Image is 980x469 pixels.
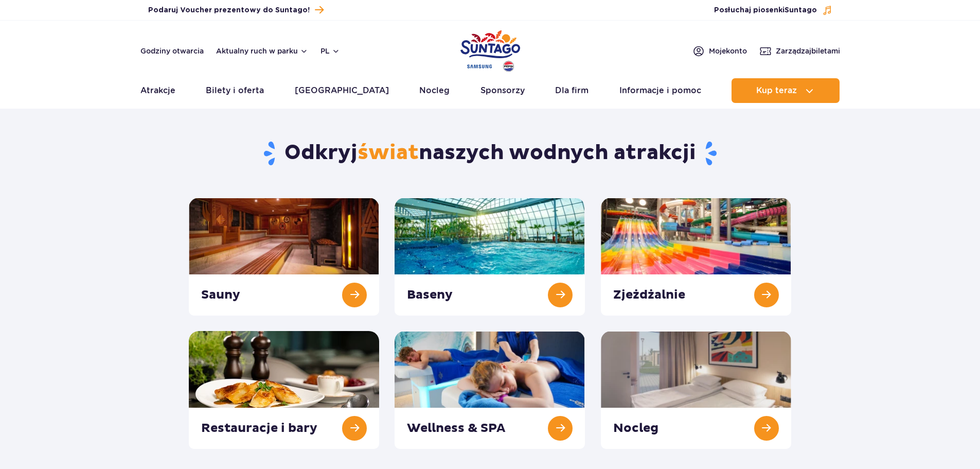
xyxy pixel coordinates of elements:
[480,78,525,103] a: Sponsorzy
[148,5,310,15] span: Podaruj Voucher prezentowy do Suntago!
[148,3,324,17] a: Podaruj Voucher prezentowy do Suntago!
[358,140,419,166] span: świat
[619,78,701,103] a: Informacje i pomoc
[692,45,747,57] a: Mojekonto
[776,46,840,56] span: Zarządzaj biletami
[732,78,840,103] button: Kup teraz
[785,7,817,14] span: Suntago
[714,5,832,15] button: Posłuchaj piosenkiSuntago
[320,46,340,56] button: pl
[216,47,308,55] button: Aktualny ruch w parku
[714,5,817,15] span: Posłuchaj piosenki
[756,86,797,95] span: Kup teraz
[759,45,840,57] a: Zarządzajbiletami
[140,78,175,103] a: Atrakcje
[419,78,450,103] a: Nocleg
[189,140,791,167] h1: Odkryj naszych wodnych atrakcji
[709,46,747,56] span: Moje konto
[206,78,264,103] a: Bilety i oferta
[555,78,589,103] a: Dla firm
[295,78,389,103] a: [GEOGRAPHIC_DATA]
[140,46,204,56] a: Godziny otwarcia
[460,26,520,73] a: Park of Poland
